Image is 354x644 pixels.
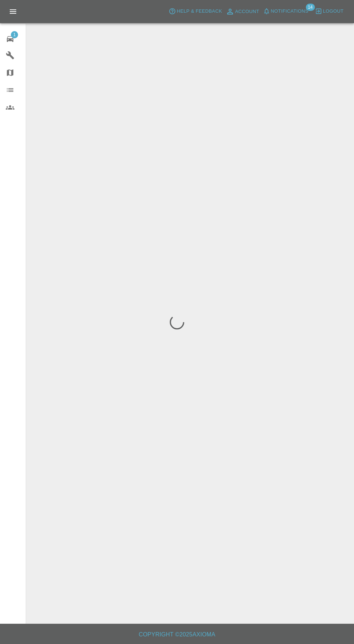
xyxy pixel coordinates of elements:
span: Account [235,8,259,16]
span: Help & Feedback [177,7,222,16]
button: Logout [313,6,345,17]
span: Logout [323,7,344,16]
button: Help & Feedback [167,6,224,17]
span: 14 [306,4,315,11]
a: Account [224,6,261,17]
button: Open drawer [4,3,22,20]
span: Notifications [271,7,308,16]
span: 1 [11,31,18,38]
h6: Copyright © 2025 Axioma [6,630,348,640]
button: Notifications [261,6,310,17]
